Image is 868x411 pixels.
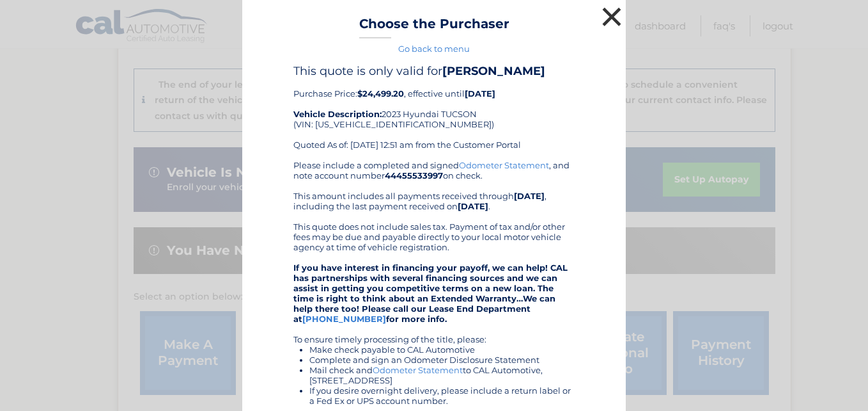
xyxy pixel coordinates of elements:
[458,201,488,211] b: [DATE]
[293,262,568,324] strong: If you have interest in financing your payoff, we can help! CAL has partnerships with several fin...
[293,109,382,119] strong: Vehicle Description:
[357,88,404,99] b: $24,499.20
[599,4,624,29] button: ×
[442,64,545,78] b: [PERSON_NAME]
[302,314,386,324] a: [PHONE_NUMBER]
[514,191,545,201] b: [DATE]
[293,64,575,160] div: Purchase Price: , effective until 2023 Hyundai TUCSON (VIN: [US_VEHICLE_IDENTIFICATION_NUMBER]) Q...
[293,64,575,78] h4: This quote is only valid for
[465,88,495,99] b: [DATE]
[359,16,509,38] h3: Choose the Purchaser
[373,365,463,375] a: Odometer Statement
[385,170,443,181] b: 44455533997
[309,355,575,365] li: Complete and sign an Odometer Disclosure Statement
[309,365,575,385] li: Mail check and to CAL Automotive, [STREET_ADDRESS]
[309,344,575,355] li: Make check payable to CAL Automotive
[309,385,575,406] li: If you desire overnight delivery, please include a return label or a Fed Ex or UPS account number.
[398,44,470,54] a: Go back to menu
[459,160,549,170] a: Odometer Statement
